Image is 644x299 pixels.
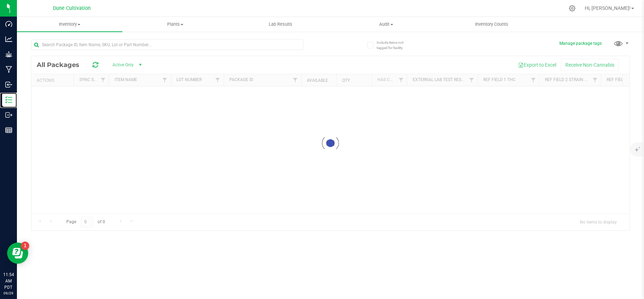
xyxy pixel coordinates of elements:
[439,17,545,32] a: Inventory Counts
[228,17,333,32] a: Lab Results
[466,21,518,28] span: Inventory Counts
[5,81,12,88] inline-svg: Inbound
[5,96,12,103] inline-svg: Inventory
[585,5,631,11] span: Hi, [PERSON_NAME]!
[5,36,12,43] inline-svg: Analytics
[5,51,12,58] inline-svg: Grow
[5,20,12,28] inline-svg: Dashboard
[259,21,302,28] span: Lab Results
[334,21,438,28] span: Audit
[5,66,12,73] inline-svg: Manufacturing
[333,17,439,32] a: Audit
[17,21,122,28] span: Inventory
[3,291,14,296] p: 09/29
[53,5,91,11] span: Dune Cultivation
[5,111,12,118] inline-svg: Outbound
[568,5,577,12] div: Manage settings
[123,21,227,28] span: Plants
[21,242,29,250] iframe: Resource center unread badge
[5,127,12,134] inline-svg: Reports
[3,271,14,291] p: 11:54 AM PDT
[17,17,122,32] a: Inventory
[31,39,303,50] input: Search Package ID, Item Name, SKU, Lot or Part Number...
[559,41,602,47] button: Manage package tags
[377,40,412,50] span: Include items not tagged for facility
[122,17,228,32] a: Plants
[7,243,28,264] iframe: Resource center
